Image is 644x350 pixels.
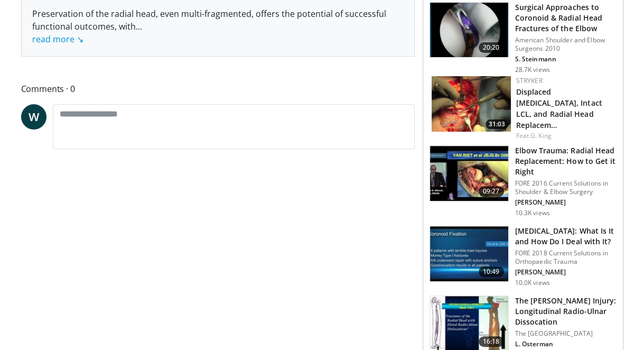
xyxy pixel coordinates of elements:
img: 87bfdc82-efac-4e11-adae-ebe37a6867b8.150x105_q85_crop-smart_upscale.jpg [430,226,508,281]
p: FORE 2016 Current Solutions in Shoulder & Elbow Surgery [515,179,617,196]
a: G. King [530,131,552,140]
a: 09:27 Elbow Trauma: Radial Head Replacement: How to Get it Right FORE 2016 Current Solutions in S... [430,145,617,217]
a: Displaced [MEDICAL_DATA], Intact LCL, and Radial Head Replacem… [516,87,602,130]
a: Stryker [516,76,543,85]
p: [PERSON_NAME] [515,268,617,277]
span: 10:49 [479,266,504,277]
a: read more ↘ [32,33,83,45]
span: 09:27 [479,186,504,197]
a: W [21,104,46,130]
h3: The [PERSON_NAME] Injury: Longitudinal Radio-Ulnar Dissocation [515,296,617,327]
span: 20:20 [479,42,504,53]
p: [PERSON_NAME] [515,198,617,207]
p: American Shoulder and Elbow Surgeons 2010 [515,36,617,53]
p: 10.0K views [515,279,550,287]
div: Preservation of the radial head, even multi-fragmented, offers the potential of successful functi... [32,7,404,45]
a: 20:20 Surgical Approaches to Coronoid & Radial Head Fractures of the Elbow American Shoulder and ... [430,2,617,74]
img: 29010979-0657-4bd8-8675-6aa1a1cc4159.150x105_q85_crop-smart_upscale.jpg [430,146,508,201]
div: Feat. [516,131,614,141]
p: L. Osterman [515,340,617,348]
span: Comments 0 [21,82,415,96]
img: 50ed86c0-b980-42f8-a53c-a0571029cf63.150x105_q85_crop-smart_upscale.jpg [432,76,511,132]
p: S. Steinmann [515,55,617,63]
p: FORE 2018 Current Solutions in Orthopaedic Trauma [515,249,617,266]
span: 31:03 [486,119,508,129]
h3: Elbow Trauma: Radial Head Replacement: How to Get it Right [515,145,617,177]
p: 10.3K views [515,209,550,217]
h3: [MEDICAL_DATA]: What Is It and How Do I Deal with It? [515,226,617,247]
span: ... [32,21,142,45]
p: The [GEOGRAPHIC_DATA] [515,329,617,338]
h3: Surgical Approaches to Coronoid & Radial Head Fractures of the Elbow [515,2,617,34]
span: 16:18 [479,336,504,347]
p: 28.7K views [515,66,550,74]
a: 31:03 [432,76,511,132]
img: stein2_1.png.150x105_q85_crop-smart_upscale.jpg [430,3,508,58]
a: 10:49 [MEDICAL_DATA]: What Is It and How Do I Deal with It? FORE 2018 Current Solutions in Orthop... [430,226,617,287]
